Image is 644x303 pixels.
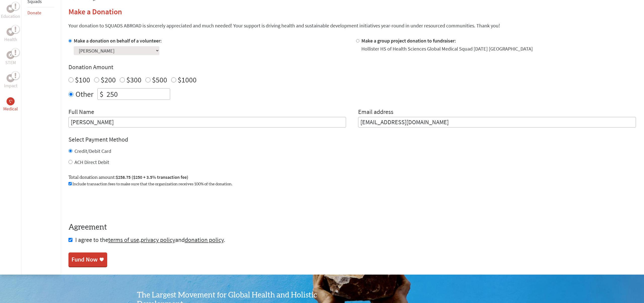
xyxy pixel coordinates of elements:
div: Fund Now [71,255,98,264]
div: Hollister HS of Health Sciences Global Medical Squad [DATE] [GEOGRAPHIC_DATA] [361,45,533,52]
label: Credit/Debit Card [74,148,111,154]
label: $1000 [178,75,197,84]
span: Include transaction fees to make sure that the organization receives 100% of the donation. [72,182,232,186]
input: Your Email [358,117,636,127]
p: Medical [3,105,18,112]
p: Health [4,36,17,43]
h4: Donation Amount [68,63,636,71]
a: privacy policy [141,236,175,244]
a: MedicalMedical [3,97,18,112]
label: Other [75,88,93,100]
label: Make a group project donation to fundraiser: [361,37,456,44]
div: Medical [7,97,15,105]
div: $ [98,89,105,100]
p: STEM [5,59,16,66]
a: HealthHealth [4,28,17,43]
span: I agree to the , and . [75,236,225,244]
a: STEMSTEM [5,51,16,66]
h4: Select Payment Method [68,136,636,144]
div: Impact [7,74,15,82]
img: STEM [9,53,13,57]
iframe: reCAPTCHA [68,193,145,213]
img: Education [9,7,13,11]
li: Donate [27,7,54,18]
a: terms of use [108,236,139,244]
a: EducationEducation [1,5,20,20]
label: Make a donation on behalf of a volunteer: [74,37,162,44]
p: Education [1,13,20,20]
div: Health [7,28,15,36]
h2: Make a Donation [68,7,636,16]
label: $300 [126,75,141,84]
img: Medical [9,99,13,103]
label: $100 [75,75,90,84]
label: $200 [101,75,116,84]
p: Impact [4,82,17,89]
label: Total donation amount: [68,174,188,181]
img: Health [9,30,13,33]
label: $500 [152,75,167,84]
p: Your donation to SQUADS ABROAD is sincerely appreciated and much needed! Your support is driving ... [68,22,636,29]
input: Enter Full Name [68,117,346,127]
input: Enter Amount [105,89,170,100]
a: donation policy [185,236,224,244]
div: Education [7,5,15,13]
a: Fund Now [68,252,107,267]
h4: Agreement [68,223,636,232]
div: STEM [7,51,15,59]
label: Email address [358,108,393,117]
a: Donate [27,10,41,16]
label: ACH Direct Debit [74,159,109,165]
label: Full Name [68,108,94,117]
img: Impact [9,76,13,80]
span: $258.75 ($250 + 3.5% transaction fee) [116,174,188,180]
a: ImpactImpact [4,74,17,89]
